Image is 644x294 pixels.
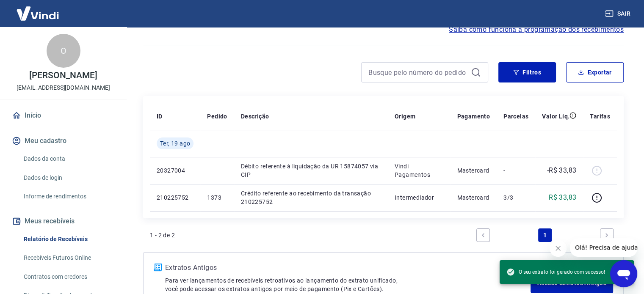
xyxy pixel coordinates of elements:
[10,212,116,231] button: Meus recebíveis
[207,193,227,202] p: 1373
[165,276,531,293] p: Para ver lançamentos de recebíveis retroativos ao lançamento do extrato unificado, você pode aces...
[506,268,605,276] span: O seu extrato foi gerado com sucesso!
[603,6,634,22] button: Sair
[241,162,381,179] p: Débito referente à liquidação da UR 15874057 via CIP
[150,231,175,239] p: 1 - 2 de 2
[241,112,269,121] p: Descrição
[549,192,576,203] p: R$ 33,83
[395,162,443,179] p: Vindi Pagamentos
[29,71,97,80] p: [PERSON_NAME]
[476,228,490,242] a: Previous page
[457,166,490,175] p: Mastercard
[503,166,528,175] p: -
[20,231,116,248] a: Relatório de Recebíveis
[542,112,569,121] p: Valor Líq.
[457,112,490,121] p: Pagamento
[590,112,610,121] p: Tarifas
[165,263,531,273] p: Extratos Antigos
[20,268,116,286] a: Contratos com credores
[160,139,190,148] span: Ter, 19 ago
[395,193,443,202] p: Intermediador
[157,112,163,121] p: ID
[20,249,116,267] a: Recebíveis Futuros Online
[17,83,110,92] p: [EMAIL_ADDRESS][DOMAIN_NAME]
[157,166,193,175] p: 20327004
[503,193,528,202] p: 3/3
[47,34,80,68] div: O
[10,0,65,26] img: Vindi
[566,62,624,82] button: Exportar
[157,193,193,202] p: 210225752
[20,188,116,205] a: Informe de rendimentos
[10,132,116,150] button: Meu cadastro
[457,193,490,202] p: Mastercard
[449,25,624,35] a: Saiba como funciona a programação dos recebimentos
[395,112,415,121] p: Origem
[20,150,116,168] a: Dados da conta
[5,6,71,13] span: Olá! Precisa de ajuda?
[610,260,637,287] iframe: Botão para abrir a janela de mensagens
[20,169,116,187] a: Dados de login
[550,240,567,257] iframe: Fechar mensagem
[154,264,162,271] img: ícone
[473,225,617,245] ul: Pagination
[570,238,637,257] iframe: Mensagem da empresa
[498,62,556,82] button: Filtros
[241,189,381,206] p: Crédito referente ao recebimento da transação 210225752
[538,228,552,242] a: Page 1 is your current page
[503,112,528,121] p: Parcelas
[600,228,614,242] a: Next page
[368,66,467,79] input: Busque pelo número do pedido
[547,165,577,176] p: -R$ 33,83
[207,112,227,121] p: Pedido
[10,106,116,125] a: Início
